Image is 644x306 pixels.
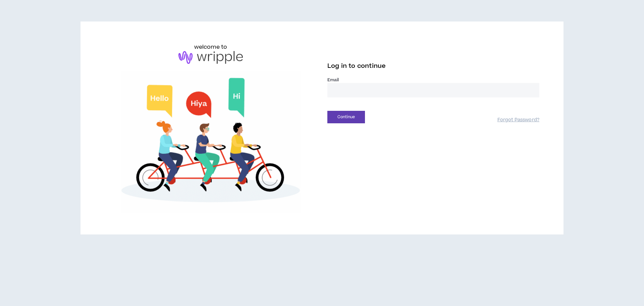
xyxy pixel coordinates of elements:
[105,71,317,213] img: Welcome to Wripple
[194,43,227,51] h6: welcome to
[327,62,386,70] span: Log in to continue
[497,117,539,123] a: Forgot Password?
[327,111,365,123] button: Continue
[327,77,539,83] label: Email
[178,51,243,64] img: logo-brand.png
